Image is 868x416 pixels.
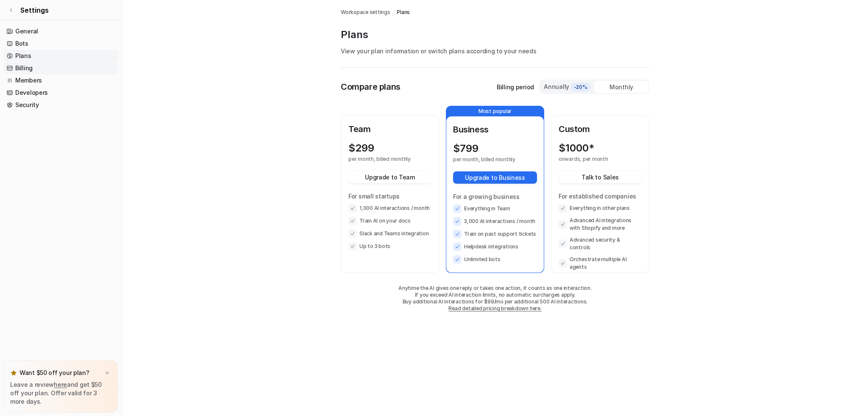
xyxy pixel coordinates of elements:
li: Orchestrate multiple AI agents [559,256,642,271]
div: Annually [543,82,591,91]
p: Team [348,123,431,135]
button: Upgrade to Business [453,171,537,184]
a: Bots [3,38,118,50]
li: Slack and Teams integration [348,229,431,238]
button: Upgrade to Team [348,171,431,183]
span: -20% [571,83,590,91]
a: General [3,25,118,37]
div: Monthly [594,81,648,93]
p: Most popular [446,106,544,116]
p: View your plan information or switch plans according to your needs [341,47,649,55]
p: If you exceed AI interaction limits, no automatic surcharges apply. [341,292,649,298]
p: Custom [559,123,642,135]
p: Want $50 off your plan? [19,369,89,377]
a: Read detailed pricing breakdown here. [448,305,541,311]
li: Unlimited bots [453,255,537,264]
img: x [105,370,110,376]
a: Workspace settings [341,8,390,16]
li: Helpdesk integrations [453,242,537,251]
p: Billing period [497,83,534,91]
a: here [54,381,67,388]
p: For a growing business [453,192,537,201]
p: per month, billed monthly [348,156,416,163]
li: 3,000 AI interactions / month [453,217,537,226]
span: / [393,8,395,16]
p: $ 799 [453,143,479,154]
a: Security [3,99,118,111]
p: Buy additional AI interactions for $99/mo per additional 500 AI interactions. [341,298,649,305]
p: Compare plans [341,80,401,93]
p: For small startups [348,192,431,201]
li: Up to 3 bots [348,242,431,251]
li: 1,000 AI interactions / month [348,204,431,212]
button: Talk to Sales [559,171,642,183]
li: Train AI on your docs [348,217,431,225]
li: Everything in Team [453,204,537,213]
a: Plans [3,50,118,62]
p: Anytime the AI gives one reply or takes one action, it counts as one interaction. [341,285,649,292]
p: $ 299 [348,142,374,154]
p: For established companies [559,192,642,201]
a: Members [3,74,118,86]
p: onwards, per month [559,156,626,163]
p: Plans [341,28,649,41]
a: Developers [3,87,118,99]
p: Leave a review and get $50 off your plan. Offer valid for 3 more days. [10,380,111,406]
li: Advanced security & controls [559,236,642,251]
a: Plans [397,8,410,16]
p: per month, billed monthly [453,156,522,163]
li: Train on past support tickets [453,230,537,238]
span: Settings [20,5,49,15]
li: Everything in other plans [559,204,642,212]
a: Billing [3,62,118,74]
p: Business [453,123,537,136]
p: $ 1000* [559,142,594,154]
li: Advanced AI integrations with Shopify and more [559,217,642,232]
img: star [10,369,17,376]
